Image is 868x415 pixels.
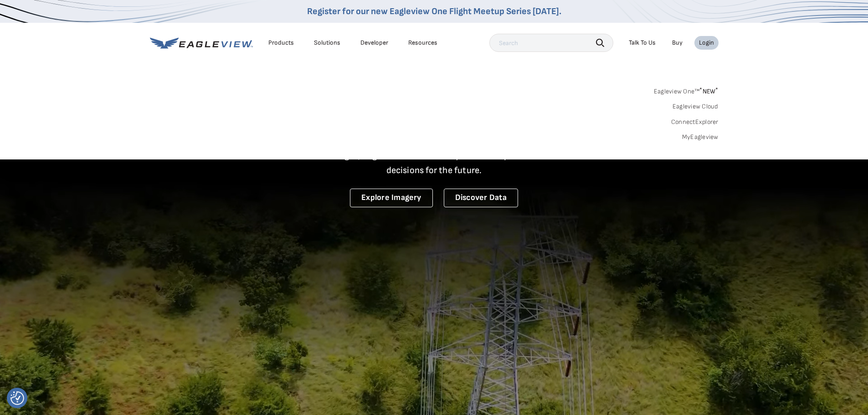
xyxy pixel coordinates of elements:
div: Login [699,39,714,47]
a: Eagleview Cloud [673,102,719,111]
div: Solutions [314,39,340,47]
a: Register for our new Eagleview One Flight Meetup Series [DATE]. [307,6,561,17]
a: Eagleview One™*NEW* [654,85,719,95]
a: Explore Imagery [350,189,433,207]
a: ConnectExplorer [671,118,719,126]
a: Buy [672,39,683,47]
button: Consent Preferences [10,391,24,405]
a: MyEagleview [682,133,719,141]
a: Developer [360,39,388,47]
span: NEW [699,87,718,95]
div: Talk To Us [629,39,656,47]
div: Products [268,39,294,47]
div: Resources [408,39,437,47]
a: Discover Data [444,189,518,207]
input: Search [489,34,613,52]
img: Revisit consent button [10,391,24,405]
